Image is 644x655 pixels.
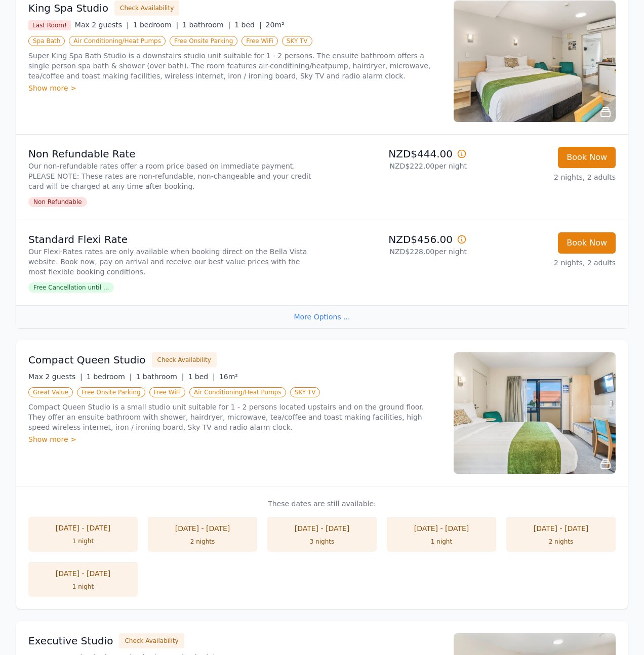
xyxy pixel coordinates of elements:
div: [DATE] - [DATE] [397,523,486,534]
span: SKY TV [282,36,312,46]
button: Book Now [558,232,616,254]
div: [DATE] - [DATE] [516,523,606,534]
span: 1 bedroom | [133,21,179,29]
span: 1 bed | [188,373,215,381]
span: SKY TV [290,387,320,397]
p: Compact Queen Studio is a small studio unit suitable for 1 - 2 persons located upstairs and on th... [28,402,441,432]
div: 1 night [38,537,128,545]
div: 1 night [397,538,486,546]
span: Free Onsite Parking [77,387,145,397]
div: 1 night [38,583,128,591]
span: 1 bedroom | [87,373,132,381]
button: Check Availability [119,633,184,648]
div: [DATE] - [DATE] [38,568,128,579]
span: Free WiFi [149,387,186,397]
p: NZD$228.00 per night [326,247,467,257]
div: [DATE] - [DATE] [38,523,128,533]
div: [DATE] - [DATE] [277,523,367,534]
div: Show more > [28,83,441,93]
p: These dates are still available: [28,499,616,509]
span: Free Onsite Parking [170,36,237,46]
span: 1 bed | [234,21,261,29]
div: 3 nights [277,538,367,546]
span: Great Value [28,387,73,397]
div: 2 nights [516,538,606,546]
button: Check Availability [114,1,179,16]
h3: Executive Studio [28,634,113,648]
h3: Compact Queen Studio [28,353,146,367]
span: Air Conditioning/Heat Pumps [189,387,286,397]
p: Our Flexi-Rates rates are only available when booking direct on the Bella Vista website. Book now... [28,247,318,277]
div: [DATE] - [DATE] [158,523,247,534]
span: Non Refundable [28,197,87,207]
span: 20m² [266,21,285,29]
span: Max 2 guests | [28,373,83,381]
button: Check Availability [152,352,217,367]
p: 2 nights, 2 adults [475,258,616,268]
div: More Options ... [16,305,628,328]
span: Spa Bath [28,36,65,46]
p: Standard Flexi Rate [28,232,318,247]
button: Book Now [558,147,616,168]
p: 2 nights, 2 adults [475,172,616,182]
span: Last Room! [28,20,71,30]
span: Max 2 guests | [75,21,129,29]
span: 1 bathroom | [182,21,230,29]
p: NZD$222.00 per night [326,161,467,171]
h3: King Spa Studio [28,1,108,15]
div: 2 nights [158,538,247,546]
p: Super King Spa Bath Studio is a downstairs studio unit suitable for 1 - 2 persons. The ensuite ba... [28,51,441,81]
p: NZD$444.00 [326,147,467,161]
div: Show more > [28,434,441,444]
span: Free WiFi [241,36,278,46]
span: 16m² [219,373,238,381]
p: Non Refundable Rate [28,147,318,161]
span: Air Conditioning/Heat Pumps [69,36,166,46]
span: 1 bathroom | [136,373,184,381]
p: Our non-refundable rates offer a room price based on immediate payment. PLEASE NOTE: These rates ... [28,161,318,191]
p: NZD$456.00 [326,232,467,247]
span: Free Cancellation until ... [28,282,114,293]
